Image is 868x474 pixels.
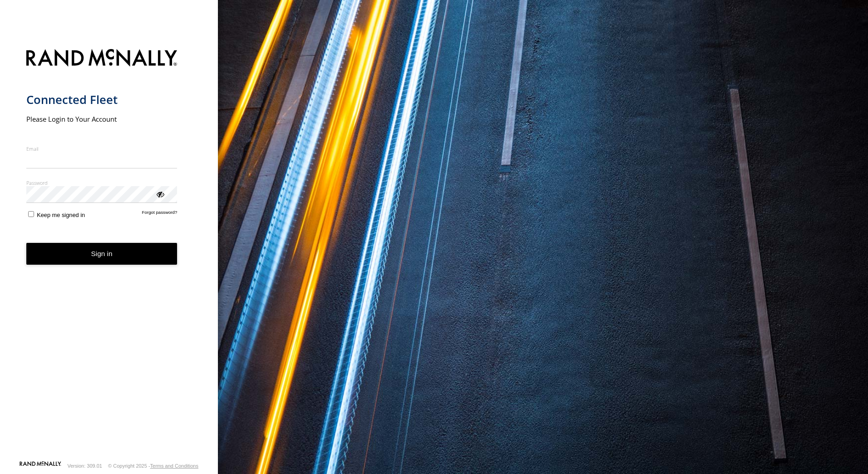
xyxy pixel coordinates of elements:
[20,461,61,470] a: Visit our Website
[26,145,178,152] label: Email
[108,463,198,469] div: © Copyright 2025 -
[26,179,178,186] label: Password
[26,114,178,123] h2: Please Login to Your Account
[68,463,102,469] div: Version: 309.01
[26,92,178,107] h1: Connected Fleet
[155,189,164,198] div: ViewPassword
[26,47,178,70] img: Rand McNally
[26,44,192,460] form: main
[142,210,178,218] a: Forgot password?
[26,243,178,265] button: Sign in
[150,463,198,469] a: Terms and Conditions
[37,212,85,218] span: Keep me signed in
[28,211,34,217] input: Keep me signed in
